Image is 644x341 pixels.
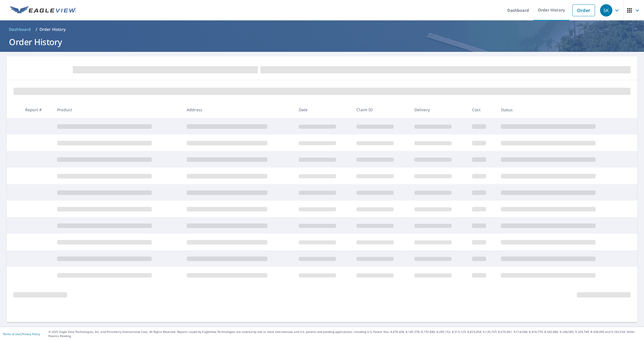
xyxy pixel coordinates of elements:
a: Dashboard [7,25,33,34]
img: EV Logo [10,6,76,15]
a: Order [572,4,595,16]
span: Dashboard [9,27,31,32]
a: Privacy Policy [22,332,40,336]
p: Order History [39,27,66,32]
th: Report # [21,101,53,118]
div: SK [600,4,612,17]
li: / [36,26,37,33]
th: Product [53,101,182,118]
th: Status [496,101,626,118]
th: Address [182,101,294,118]
h1: Order History [7,36,637,48]
nav: breadcrumb [7,25,637,34]
th: Cost [468,101,496,118]
th: Date [294,101,352,118]
th: Delivery [410,101,468,118]
a: Terms of Use [3,332,20,336]
p: © 2025 Eagle View Technologies, Inc. and Pictometry International Corp. All Rights Reserved. Repo... [48,330,641,338]
p: | [3,332,40,336]
th: Claim ID [352,101,410,118]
